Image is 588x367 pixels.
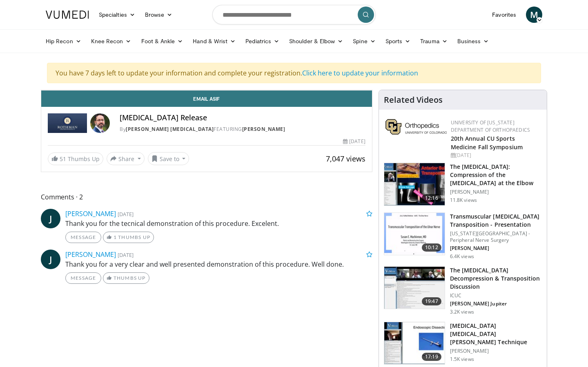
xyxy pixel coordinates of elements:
[348,33,380,49] a: Spine
[103,272,149,284] a: Thumbs Up
[90,113,110,133] img: Avatar
[48,153,103,165] a: 51 Thumbs Up
[450,212,542,229] h3: Transmuscular [MEDICAL_DATA] Transposition - Presentation
[48,113,87,133] img: Rothman Hand Surgery
[384,95,443,105] h4: Related Videos
[384,266,542,315] a: 19:47 The [MEDICAL_DATA] Decompression & Transposition Discussion ICUC [PERSON_NAME] Jupiter 3.2K...
[422,297,441,305] span: 19:47
[450,163,542,187] h3: The [MEDICAL_DATA]: Compression of the [MEDICAL_DATA] at the Elbow
[422,194,441,202] span: 12:16
[120,126,365,133] div: By FEATURING
[118,210,134,218] small: [DATE]
[86,33,136,49] a: Knee Recon
[94,7,140,23] a: Specialties
[384,212,542,260] a: 10:12 Transmuscular [MEDICAL_DATA] Transposition - Presentation [US_STATE][GEOGRAPHIC_DATA] - Per...
[46,11,89,19] img: VuMedi Logo
[326,154,365,164] span: 7,047 views
[242,126,285,133] a: [PERSON_NAME]
[188,33,241,49] a: Hand & Wrist
[47,63,541,83] div: You have 7 days left to update your information and complete your registration.
[60,155,66,163] span: 51
[450,309,474,315] p: 3.2K views
[65,250,116,259] a: [PERSON_NAME]
[65,259,372,269] p: Thank you for a very clear and well presented demonstration of this procedure. Well done.
[120,113,365,122] h4: [MEDICAL_DATA] Release
[450,322,542,346] h3: [MEDICAL_DATA] [MEDICAL_DATA] [PERSON_NAME] Technique
[65,272,101,284] a: Message
[451,119,530,133] a: University of [US_STATE] Department of Orthopaedics
[41,250,60,269] a: J
[140,7,178,23] a: Browse
[452,33,494,49] a: Business
[41,209,60,228] a: J
[41,33,86,49] a: Hip Recon
[450,292,542,299] p: ICUC
[450,245,542,252] p: [PERSON_NAME]
[107,152,145,165] button: Share
[114,234,117,240] span: 1
[422,243,441,252] span: 10:12
[384,322,542,365] a: 17:19 [MEDICAL_DATA] [MEDICAL_DATA] [PERSON_NAME] Technique [PERSON_NAME] 1.5K views
[450,253,474,260] p: 6.4K views
[384,322,445,365] img: 318001_0003_1.png.150x105_q85_crop-smart_upscale.jpg
[487,7,521,23] a: Favorites
[65,209,116,218] a: [PERSON_NAME]
[136,33,188,49] a: Foot & Ankle
[450,356,474,363] p: 1.5K views
[103,232,154,243] a: 1 Thumbs Up
[422,353,441,361] span: 17:19
[450,301,542,307] p: [PERSON_NAME] Jupiter
[41,192,372,202] span: Comments 2
[65,232,101,243] a: Message
[384,213,445,255] img: Vumedi-Screen-Cap_1.jpg.150x105_q85_crop-smart_upscale.jpg
[450,189,542,195] p: [PERSON_NAME]
[384,163,542,206] a: 12:16 The [MEDICAL_DATA]: Compression of the [MEDICAL_DATA] at the Elbow [PERSON_NAME] 11.8K views
[212,5,376,24] input: Search topics, interventions
[41,91,372,107] a: Email Asif
[384,267,445,309] img: 318055_0000_1.png.150x105_q85_crop-smart_upscale.jpg
[302,69,418,77] a: Click here to update your information
[385,119,447,135] img: 355603a8-37da-49b6-856f-e00d7e9307d3.png.150x105_q85_autocrop_double_scale_upscale_version-0.2.png
[381,33,416,49] a: Sports
[384,163,445,206] img: 318007_0003_1.png.150x105_q85_crop-smart_upscale.jpg
[450,348,542,354] p: [PERSON_NAME]
[343,138,365,145] div: [DATE]
[148,152,189,165] button: Save to
[126,126,214,133] a: [PERSON_NAME] [MEDICAL_DATA]
[450,266,542,291] h3: The [MEDICAL_DATA] Decompression & Transposition Discussion
[118,251,134,259] small: [DATE]
[450,230,542,243] p: [US_STATE][GEOGRAPHIC_DATA] - Peripheral Nerve Surgery
[451,152,540,159] div: [DATE]
[526,7,542,23] a: M
[284,33,348,49] a: Shoulder & Elbow
[450,197,477,203] p: 11.8K views
[241,33,284,49] a: Pediatrics
[415,33,452,49] a: Trauma
[451,135,523,151] a: 20th Annual CU Sports Medicine Fall Symposium
[65,219,372,228] p: Thank you for the tecnical demonstration of this procedure. Excelent.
